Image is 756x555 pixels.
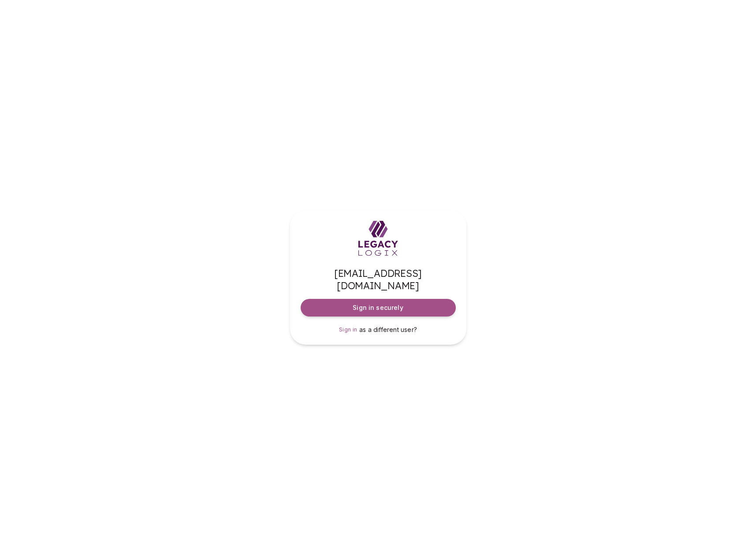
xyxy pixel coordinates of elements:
button: Sign in securely [301,299,456,317]
span: [EMAIL_ADDRESS][DOMAIN_NAME] [301,267,456,292]
span: Sign in securely [353,303,403,312]
span: as a different user? [359,326,417,333]
span: Sign in [339,326,358,333]
a: Sign in [339,325,358,334]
